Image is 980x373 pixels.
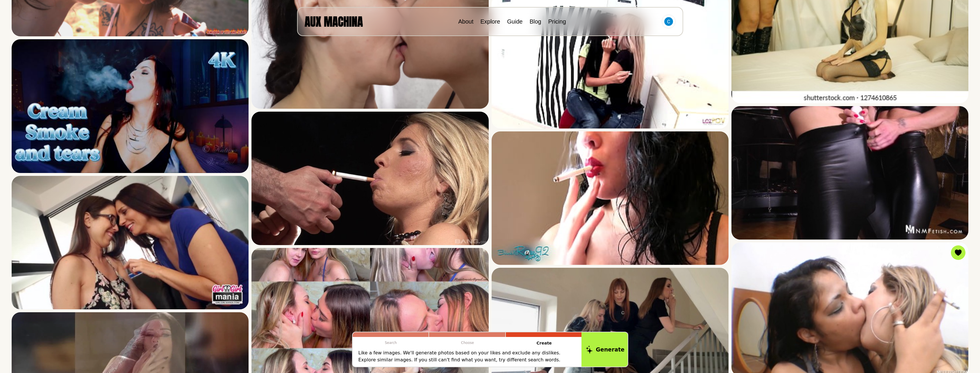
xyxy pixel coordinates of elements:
[492,131,729,265] img: Search result
[458,18,473,25] a: About
[530,18,541,25] a: Blog
[664,17,673,26] img: Avatar
[429,337,506,349] p: Choose
[731,106,968,240] img: Search result
[507,18,522,25] a: Guide
[305,16,363,26] img: AUX MACHINA
[480,18,500,25] a: Explore
[12,39,249,173] img: Search result
[12,176,249,309] img: Search result
[251,112,488,245] img: Search result
[581,331,629,367] button: Generate
[506,337,583,349] p: Create
[353,337,429,349] p: Search
[358,349,577,363] p: Like a few images. We'll generate photos based on your likes and exclude any dislikes. Explore si...
[548,18,566,25] a: Pricing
